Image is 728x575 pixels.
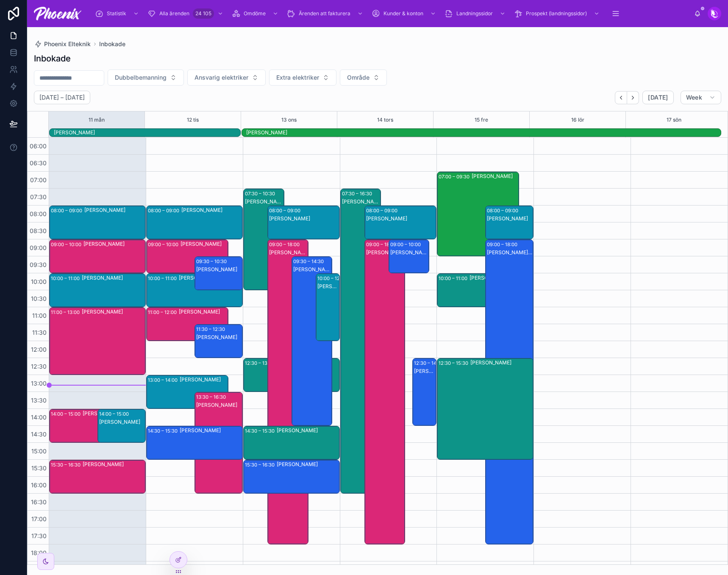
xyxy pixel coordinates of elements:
[147,308,228,341] div: 11:00 – 12:00[PERSON_NAME]
[269,215,339,222] div: [PERSON_NAME]
[82,275,145,281] div: [PERSON_NAME]
[30,312,49,319] span: 11:00
[369,6,440,21] a: Kunder & konton
[681,91,721,104] button: Week
[180,376,228,383] div: [PERSON_NAME]
[84,207,145,214] div: [PERSON_NAME]
[196,402,242,408] div: [PERSON_NAME]
[245,198,283,205] div: [PERSON_NAME]
[50,274,145,307] div: 10:00 – 11:00[PERSON_NAME]
[390,240,423,249] div: 09:00 – 10:00
[317,274,349,283] div: 10:00 – 12:00
[51,461,83,469] div: 15:30 – 16:30
[28,159,49,167] span: 06:30
[245,461,277,469] div: 15:30 – 16:30
[44,40,91,48] span: Phoenix Elteknik
[366,215,436,222] div: [PERSON_NAME]
[365,206,436,239] div: 08:00 – 09:00[PERSON_NAME]
[511,6,604,21] a: Prospekt (landningssidor)
[245,427,277,435] div: 14:30 – 15:30
[487,215,533,222] div: [PERSON_NAME]
[50,308,145,375] div: 11:00 – 13:00[PERSON_NAME]
[439,274,470,283] div: 10:00 – 11:00
[229,6,283,21] a: Omdöme
[486,206,533,239] div: 08:00 – 09:00[PERSON_NAME]
[28,176,49,183] span: 07:00
[148,240,181,249] div: 09:00 – 10:00
[268,240,308,544] div: 09:00 – 18:00[PERSON_NAME]
[456,10,493,17] span: Landningssidor
[686,94,702,101] span: Week
[292,257,332,425] div: 09:30 – 14:30[PERSON_NAME]
[145,6,228,21] a: Alla ärenden24 105
[365,240,405,544] div: 09:00 – 18:00[PERSON_NAME]
[414,368,436,375] div: [PERSON_NAME]
[50,206,145,239] div: 08:00 – 09:00[PERSON_NAME]
[526,10,587,17] span: Prospekt (landningssidor)
[246,129,721,136] div: Alex ledig
[39,93,85,102] h2: [DATE] – [DATE]
[29,295,49,302] span: 10:30
[195,392,242,493] div: 13:30 – 16:30[PERSON_NAME]
[115,73,167,82] span: Dubbelbemanning
[98,409,145,442] div: 14:00 – 15:00[PERSON_NAME]
[180,427,242,434] div: [PERSON_NAME]
[487,249,533,256] div: [PERSON_NAME] Torngren
[179,275,242,281] div: [PERSON_NAME]
[341,189,381,493] div: 07:30 – 16:30[PERSON_NAME]
[437,172,519,256] div: 07:00 – 09:30[PERSON_NAME]
[413,358,436,425] div: 12:30 – 14:30[PERSON_NAME]
[472,173,518,180] div: [PERSON_NAME]
[269,240,302,249] div: 09:00 – 18:00
[377,111,393,128] button: 14 tors
[439,172,472,181] div: 07:00 – 09:30
[195,257,242,290] div: 09:30 – 10:30[PERSON_NAME]
[195,73,248,82] span: Ansvarig elektriker
[383,10,423,17] span: Kunder & konton
[187,111,199,128] button: 12 tis
[147,274,242,307] div: 10:00 – 11:00[PERSON_NAME]
[615,91,627,104] button: Back
[244,358,339,392] div: 12:30 – 13:30[PERSON_NAME]
[29,346,49,353] span: 12:00
[108,69,184,86] button: Select Button
[88,4,694,23] div: scrollable content
[29,481,49,489] span: 16:00
[470,275,533,281] div: [PERSON_NAME]
[148,206,181,215] div: 08:00 – 09:00
[181,241,228,247] div: [PERSON_NAME]
[277,461,339,468] div: [PERSON_NAME]
[148,274,179,283] div: 10:00 – 11:00
[51,308,82,317] div: 11:00 – 13:00
[148,427,180,435] div: 14:30 – 15:30
[281,111,297,128] button: 13 ons
[54,129,240,136] div: Anna Leijonhielm
[51,206,84,215] div: 08:00 – 09:00
[148,308,179,317] div: 11:00 – 12:00
[51,240,83,249] div: 09:00 – 10:00
[470,359,533,366] div: [PERSON_NAME]
[389,240,429,273] div: 09:00 – 10:00[PERSON_NAME]
[342,189,374,198] div: 07:30 – 16:30
[269,69,336,86] button: Select Button
[29,431,49,438] span: 14:30
[34,40,91,48] a: Phoenix Elteknik
[29,447,49,455] span: 15:00
[340,69,387,86] button: Select Button
[83,241,145,247] div: [PERSON_NAME]
[627,91,639,104] button: Next
[244,189,284,290] div: 07:30 – 10:30[PERSON_NAME]
[29,380,49,387] span: 13:00
[196,266,242,273] div: [PERSON_NAME]
[83,410,131,417] div: [PERSON_NAME]
[342,198,381,205] div: [PERSON_NAME]
[195,325,242,358] div: 11:30 – 12:30[PERSON_NAME]
[29,549,49,556] span: 18:00
[29,397,49,404] span: 13:30
[667,111,681,128] div: 17 sön
[196,325,227,333] div: 11:30 – 12:30
[244,460,339,493] div: 15:30 – 16:30[PERSON_NAME]
[244,426,339,459] div: 14:30 – 15:30[PERSON_NAME]
[99,419,145,425] div: [PERSON_NAME]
